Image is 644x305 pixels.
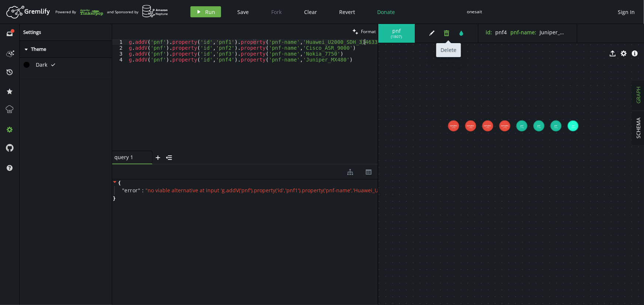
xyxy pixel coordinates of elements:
tspan: (1783) [469,127,473,129]
tspan: pnf [572,125,575,127]
span: : [142,187,144,194]
div: 3 [112,51,127,57]
img: AWS Neptune [142,5,168,18]
span: " [122,187,125,194]
div: 2 [112,45,127,51]
span: Sign In [618,8,635,15]
span: } [112,195,115,201]
span: GRAPH [635,87,642,104]
label: id : [486,29,492,36]
span: Dark [36,62,47,68]
button: Format [350,24,378,39]
span: ( 1807 ) [391,34,402,39]
tspan: (1807) [571,127,575,129]
tspan: complex [501,125,509,127]
tspan: pnf [520,125,523,127]
tspan: (1795) [520,127,524,129]
button: Run [190,6,221,17]
span: Save [238,8,249,15]
div: 4 [112,57,127,63]
div: Powered By [55,6,103,18]
tspan: (1799) [537,127,541,129]
div: onesait [467,9,482,14]
span: Donate [378,8,395,15]
label: pnf-name : [510,29,536,36]
span: Run [206,8,216,15]
span: " no viable alternative at input 'g.addV('pnf').property('id','pnf1').property('pnf-name','Huawei... [146,187,436,194]
span: Format [361,28,376,35]
tspan: (1803) [554,127,558,129]
button: Sign In [614,6,638,17]
span: Revert [340,8,355,15]
span: { [118,179,120,186]
span: pnf [386,28,407,34]
span: Juniper_MX480 [540,29,576,36]
span: Theme [31,46,46,52]
tspan: (1779) [452,127,456,129]
tspan: complex [450,125,457,127]
button: Clear [299,6,323,17]
span: " [138,187,141,194]
span: query 1 [114,154,144,161]
div: Delete [436,43,461,57]
button: Fork [266,6,288,17]
tspan: pnf [554,125,557,127]
tspan: (1787) [486,127,490,129]
tspan: complex [467,125,474,127]
span: Fork [272,8,282,15]
tspan: pnf [537,125,540,127]
span: pnf4 [495,29,507,36]
span: SCHEMA [635,118,642,139]
tspan: (1791) [503,127,507,129]
div: 1 [112,39,127,45]
div: and Sponsored by [107,5,168,19]
span: error [125,187,138,194]
span: Settings [23,29,41,35]
span: Clear [304,8,317,15]
tspan: complex [484,125,491,127]
button: Revert [334,6,361,17]
button: Donate [372,6,401,17]
button: Save [232,6,255,17]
